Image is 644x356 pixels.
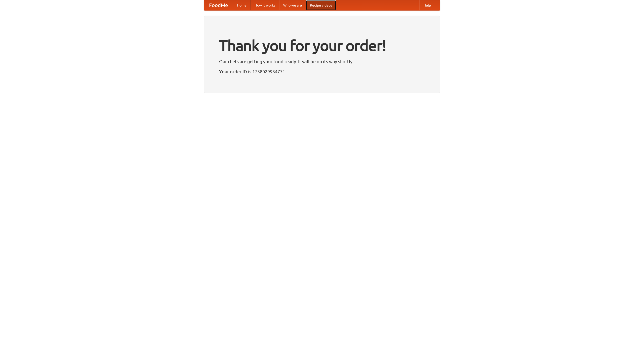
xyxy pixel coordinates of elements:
a: FoodMe [204,0,233,10]
p: Our chefs are getting your food ready. It will be on its way shortly. [219,58,425,65]
a: Who we are [279,0,306,10]
a: Help [419,0,435,10]
a: How it works [251,0,279,10]
h1: Thank you for your order! [219,33,425,58]
a: Recipe videos [306,0,336,10]
p: Your order ID is 1758029934771. [219,68,425,75]
a: Home [233,0,251,10]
